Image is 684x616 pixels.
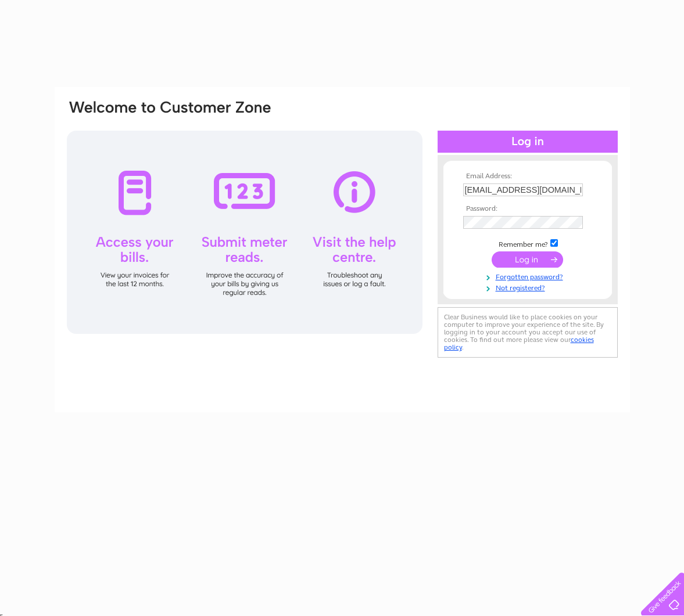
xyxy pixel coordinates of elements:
[460,205,595,213] th: Password:
[460,172,595,181] th: Email Address:
[438,307,618,358] div: Clear Business would like to place cookies on your computer to improve your experience of the sit...
[492,251,563,268] input: Submit
[463,271,595,282] a: Forgotten password?
[444,336,594,351] a: cookies policy
[463,282,595,293] a: Not registered?
[460,237,595,249] td: Remember me?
